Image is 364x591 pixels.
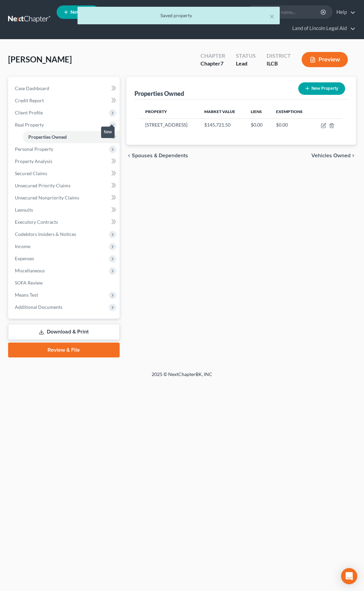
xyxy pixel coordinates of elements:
[130,6,174,18] a: Client Portal
[245,105,271,118] th: Liens
[23,131,120,143] a: Properties Owned
[298,82,345,95] button: New Property
[260,6,322,18] input: Search by name...
[302,52,348,67] button: Preview
[311,153,351,158] span: Vehicles Owned
[8,343,120,357] a: Review & File
[311,153,356,158] button: Vehicles Owned chevron_right
[15,146,53,152] span: Personal Property
[9,155,120,167] a: Property Analysis
[15,268,45,273] span: Miscellaneous
[9,204,120,216] a: Lawsuits
[15,85,49,91] span: Case Dashboard
[351,153,356,158] i: chevron_right
[15,122,44,128] span: Real Property
[9,192,120,204] a: Unsecured Nonpriority Claims
[15,207,33,213] span: Lawsuits
[126,153,132,158] i: chevron_left
[15,158,52,164] span: Property Analysis
[15,170,47,176] span: Secured Claims
[245,118,271,131] td: $0.00
[140,118,199,131] td: [STREET_ADDRESS]
[270,12,274,20] button: ×
[15,231,76,237] span: Codebtors Insiders & Notices
[9,95,120,107] a: Credit Report
[15,110,43,115] span: Client Profile
[15,195,79,200] span: Unsecured Nonpriority Claims
[28,134,67,140] span: Properties Owned
[101,127,115,138] div: New
[201,52,225,60] div: Chapter
[201,60,225,68] div: Chapter
[8,324,120,340] a: Download & Print
[15,183,70,188] span: Unsecured Priority Claims
[174,6,212,18] a: DebtorCC
[15,243,30,249] span: Income
[15,304,62,310] span: Additional Documents
[199,118,245,131] td: $145,721.50
[126,153,188,158] button: chevron_left Spouses & Dependents
[15,280,43,286] span: SOFA Review
[271,105,312,118] th: Exemptions
[9,216,120,228] a: Executory Contracts
[15,292,38,298] span: Means Test
[289,22,356,34] a: Land of Lincoln Legal Aid
[333,6,356,18] a: Help
[9,167,120,180] a: Secured Claims
[267,52,291,60] div: District
[8,54,72,64] span: [PERSON_NAME]
[9,277,120,289] a: SOFA Review
[15,256,34,261] span: Expenses
[220,60,223,66] span: 7
[15,98,44,103] span: Credit Report
[267,60,291,68] div: ILCB
[140,105,199,118] th: Property
[15,219,58,225] span: Executory Contracts
[341,568,357,584] div: Open Intercom Messenger
[101,6,130,18] a: Home
[9,180,120,192] a: Unsecured Priority Claims
[134,89,184,98] div: Properties Owned
[20,371,344,383] div: 2025 © NextChapterBK, INC
[271,118,312,131] td: $0.00
[236,52,256,60] div: Status
[236,60,256,68] div: Lead
[83,12,274,19] div: Saved property
[199,105,245,118] th: Market Value
[9,82,120,95] a: Case Dashboard
[132,153,188,158] span: Spouses & Dependents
